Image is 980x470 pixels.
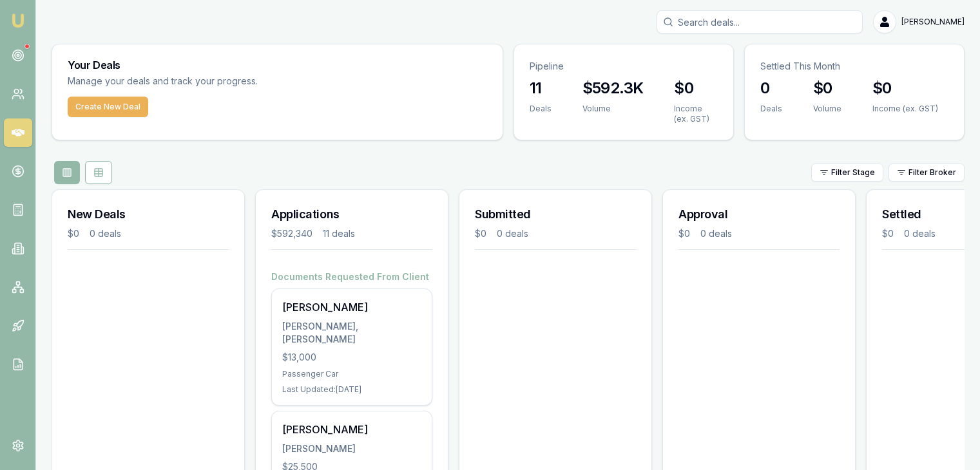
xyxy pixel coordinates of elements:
p: Pipeline [530,60,718,73]
div: Volume [813,104,841,114]
div: $592,340 [271,227,312,240]
div: $0 [475,227,486,240]
div: 0 deals [497,227,528,240]
div: $0 [882,227,894,240]
div: $0 [678,227,690,240]
h3: $592.3K [582,78,644,99]
h3: Submitted [475,205,636,223]
div: 0 deals [90,227,121,240]
div: Income (ex. GST) [674,104,717,124]
div: Income (ex. GST) [872,104,938,114]
p: Settled This Month [760,60,948,73]
div: [PERSON_NAME] [282,422,421,437]
div: Last Updated: [DATE] [282,384,421,395]
span: Filter Broker [908,167,956,178]
h3: 11 [530,78,552,99]
span: [PERSON_NAME] [901,17,965,27]
h3: $0 [872,78,938,99]
div: $0 [68,227,79,240]
h3: Applications [271,205,432,223]
h3: $0 [674,78,717,99]
div: 0 deals [904,227,936,240]
h3: $0 [813,78,841,99]
button: Filter Broker [889,164,965,182]
span: Filter Stage [831,167,875,178]
h3: New Deals [68,205,229,223]
h4: Documents Requested From Client [271,270,432,283]
div: Deals [530,104,552,114]
div: 0 deals [700,227,732,240]
button: Create New Deal [68,97,148,117]
h3: 0 [760,78,782,99]
div: [PERSON_NAME] [282,442,421,455]
h3: Approval [678,205,840,223]
div: $13,000 [282,351,421,364]
h3: Your Deals [68,60,487,70]
img: emu-icon-u.png [10,13,26,28]
div: Volume [582,104,644,114]
button: Filter Stage [811,164,883,182]
div: Passenger Car [282,369,421,379]
div: Deals [760,104,782,114]
div: [PERSON_NAME], [PERSON_NAME] [282,320,421,346]
div: 11 deals [323,227,355,240]
div: [PERSON_NAME] [282,299,421,315]
p: Manage your deals and track your progress. [68,74,398,89]
input: Search deals [657,10,863,33]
